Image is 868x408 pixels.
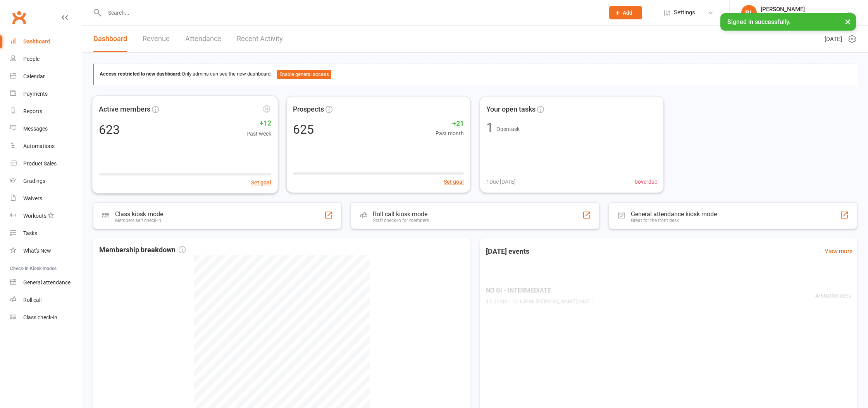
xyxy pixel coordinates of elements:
div: Roll call [23,297,41,303]
span: Past week [246,129,272,138]
div: People [23,56,40,62]
h3: [DATE] events [480,244,536,258]
div: Gradings [23,178,45,184]
button: Set goal [444,177,464,186]
button: × [841,13,855,30]
button: Enable general access [277,70,331,79]
a: Gradings [10,172,82,190]
a: Waivers [10,190,82,207]
div: BL [741,5,757,21]
div: Automations [23,143,55,149]
span: Active members [99,103,150,115]
a: View more [825,246,852,256]
a: Clubworx [9,8,29,27]
div: Payments [23,91,48,97]
a: Payments [10,85,82,103]
span: [DATE] [825,34,842,44]
a: Automations [10,138,82,155]
div: Staff check-in for members [373,218,429,223]
span: 1 Due [DATE] [486,177,516,186]
button: Set goal [251,178,272,187]
span: Settings [674,4,695,21]
a: Revenue [143,26,170,52]
a: Dashboard [10,33,82,50]
span: +12 [246,118,272,129]
a: Tasks [10,225,82,242]
a: Recent Activity [237,26,283,52]
div: Messages [23,126,48,132]
a: Class kiosk mode [10,309,82,326]
div: Class check-in [23,314,57,320]
a: What's New [10,242,82,260]
div: Roll call kiosk mode [373,210,429,218]
a: Reports [10,103,82,120]
div: General attendance kiosk mode [631,210,717,218]
div: Product Sales [23,160,57,167]
a: Calendar [10,68,82,85]
span: Prospects [293,104,324,115]
a: Roll call [10,291,82,309]
span: 0 overdue [635,177,657,186]
div: What's New [23,248,51,254]
a: Attendance [185,26,221,52]
div: Dashboard [23,38,50,45]
span: Add [623,10,632,16]
div: Class kiosk mode [115,210,163,218]
div: [PERSON_NAME] [761,6,846,13]
div: Members self check-in [115,218,163,223]
a: Dashboard [93,26,127,52]
div: Tasks [23,230,37,236]
span: Open task [496,126,520,132]
button: Add [609,6,642,19]
a: General attendance kiosk mode [10,274,82,291]
div: Calendar [23,73,45,79]
div: General attendance [23,279,71,286]
span: 4 / 60 attendees [815,291,851,300]
span: Signed in successfully. [727,18,790,26]
span: Past month [436,129,464,138]
input: Search... [102,7,599,18]
div: [PERSON_NAME] Brazilian Jiu-Jitsu [761,13,846,20]
a: People [10,50,82,68]
div: Waivers [23,195,42,201]
div: Great for the front desk [631,218,717,223]
div: Reports [23,108,42,114]
div: Only admins can see the new dashboard. [100,70,851,79]
a: Workouts [10,207,82,225]
div: Workouts [23,213,46,219]
strong: Access restricted to new dashboard: [100,71,182,77]
span: 11:00AM - 12:15PM | [PERSON_NAME] | MAT 1 [486,297,594,306]
span: NO GI - INTERMEDIATE [486,286,594,296]
span: Your open tasks [486,104,536,115]
a: Product Sales [10,155,82,172]
div: 1 [486,121,493,134]
a: Messages [10,120,82,138]
div: 623 [99,123,120,135]
span: +21 [436,118,464,129]
div: 625 [293,123,314,136]
span: Membership breakdown [99,244,186,256]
